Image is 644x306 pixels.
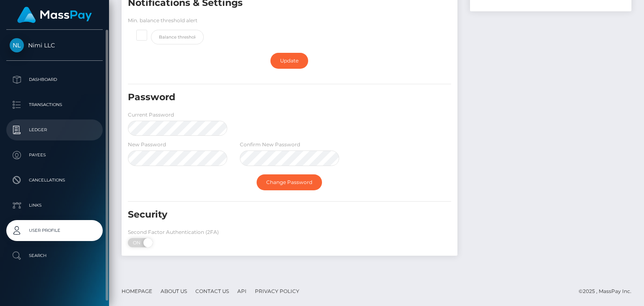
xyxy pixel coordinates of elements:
[118,285,156,298] a: Homepage
[234,285,250,298] a: API
[10,249,99,262] p: Search
[128,91,400,104] h5: Password
[10,174,99,187] p: Cancellations
[128,141,166,148] label: New Password
[10,224,99,237] p: User Profile
[10,124,99,136] p: Ledger
[257,174,322,190] a: Change Password
[579,287,638,296] div: © 2025 , MassPay Inc.
[6,41,103,49] span: Nimi LLC
[127,238,148,247] span: ON
[6,195,103,216] a: Links
[240,141,300,148] label: Confirm New Password
[128,228,219,236] label: Second Factor Authentication (2FA)
[17,7,92,23] img: MassPay Logo
[6,69,103,90] a: Dashboard
[252,285,303,298] a: Privacy Policy
[128,111,174,119] label: Current Password
[10,149,99,161] p: Payees
[192,285,232,298] a: Contact Us
[128,17,197,24] label: Min. balance threshold alert
[10,73,99,86] p: Dashboard
[6,220,103,241] a: User Profile
[6,245,103,266] a: Search
[128,208,400,221] h5: Security
[10,99,99,111] p: Transactions
[10,38,24,52] img: Nimi LLC
[6,119,103,140] a: Ledger
[270,53,308,69] a: Update
[6,145,103,166] a: Payees
[6,170,103,191] a: Cancellations
[10,199,99,212] p: Links
[6,94,103,115] a: Transactions
[157,285,190,298] a: About Us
